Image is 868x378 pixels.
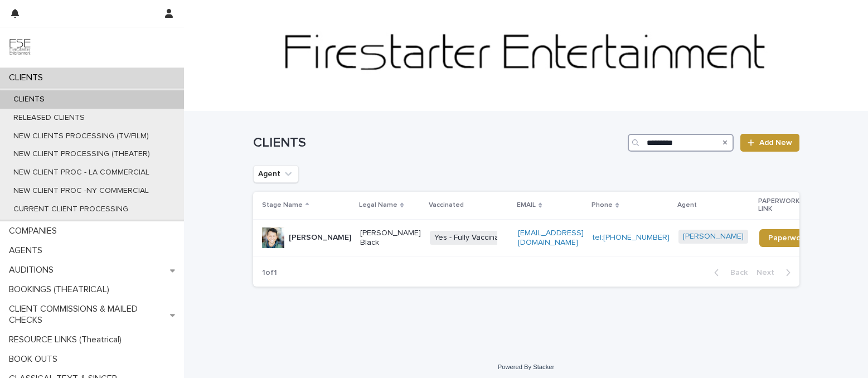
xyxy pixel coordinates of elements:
button: Back [705,268,752,278]
p: CLIENT COMMISSIONS & MAILED CHECKS [4,304,170,325]
p: [PERSON_NAME] Black [360,229,421,248]
a: Add New [740,134,799,152]
a: tel:[PHONE_NUMBER] [593,234,670,241]
span: Add New [759,139,792,147]
h1: CLIENTS [253,135,624,151]
p: BOOK OUTS [4,354,66,365]
p: EMAIL [517,199,536,211]
p: CLIENTS [4,72,52,83]
p: PAPERWORK LINK [758,195,811,216]
p: Agent [677,199,697,211]
p: 1 of 1 [253,259,286,287]
p: Phone [591,199,613,211]
p: Vaccinated [429,199,464,211]
input: Search [628,134,734,152]
p: Legal Name [359,199,397,211]
a: Powered By Stacker [498,364,554,370]
p: NEW CLIENT PROC -NY COMMERCIAL [4,186,158,196]
p: AGENTS [4,245,51,256]
p: NEW CLIENT PROCESSING (THEATER) [4,149,159,159]
a: Paperwork [759,229,817,247]
a: [PERSON_NAME] [683,232,744,241]
button: Agent [253,165,299,183]
p: RELEASED CLIENTS [4,113,94,123]
span: Paperwork [768,234,808,242]
span: Yes - Fully Vaccinated [430,231,515,245]
img: 9JgRvJ3ETPGCJDhvPVA5 [9,36,31,59]
p: COMPANIES [4,226,66,236]
p: RESOURCE LINKS (Theatrical) [4,335,130,345]
a: [EMAIL_ADDRESS][DOMAIN_NAME] [518,229,584,246]
tr: [PERSON_NAME][PERSON_NAME] BlackYes - Fully Vaccinated[EMAIL_ADDRESS][DOMAIN_NAME]tel:[PHONE_NUMB... [253,219,835,256]
p: CURRENT CLIENT PROCESSING [4,205,137,214]
span: Next [757,269,781,277]
p: NEW CLIENT PROC - LA COMMERCIAL [4,168,158,177]
button: Next [752,268,799,278]
p: CLIENTS [4,95,54,104]
span: Back [724,269,748,277]
p: Stage Name [262,199,303,211]
p: NEW CLIENTS PROCESSING (TV/FILM) [4,132,158,141]
p: [PERSON_NAME] [289,233,351,243]
p: BOOKINGS (THEATRICAL) [4,284,118,295]
p: AUDITIONS [4,265,62,275]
